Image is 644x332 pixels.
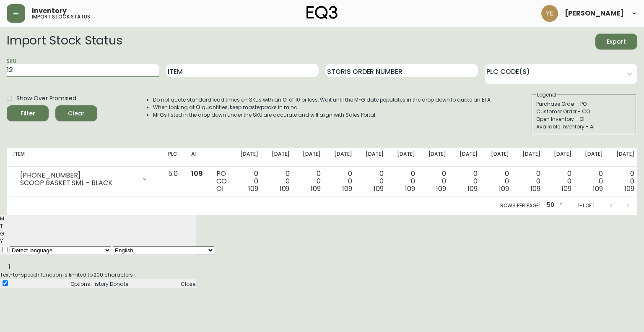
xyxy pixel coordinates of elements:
[467,184,478,193] span: 109
[2,247,8,252] input: Lock-in language
[374,184,384,193] span: 109
[359,148,390,167] th: [DATE]
[530,184,540,193] span: 109
[460,170,478,193] div: 0 0
[499,184,509,193] span: 109
[7,34,122,50] h2: Import Stock Status
[306,6,338,19] img: logo
[153,96,492,104] li: Do not quote standard lead times on SKUs with an OI of 10 or less. Wait until the MFG date popula...
[578,148,610,167] th: [DATE]
[578,202,595,209] p: 1-1 of 1
[184,148,210,167] th: AI
[561,184,571,193] span: 109
[16,94,76,103] span: Show Over Promised
[55,105,97,121] button: Clear
[303,170,321,193] div: 0 0
[616,170,634,193] div: 0 0
[554,170,572,193] div: 0 0
[536,115,632,123] div: Open Inventory - OI
[593,184,603,193] span: 109
[32,8,67,14] span: Inventory
[484,148,516,167] th: [DATE]
[181,280,195,288] span: Close
[491,170,509,193] div: 0 0
[18,279,180,288] td: : :
[366,170,384,193] div: 0 0
[610,148,641,167] th: [DATE]
[624,184,634,193] span: 109
[428,170,447,193] div: 0 0
[272,170,290,193] div: 0 0
[10,246,111,254] select: Detected: English
[62,108,91,119] span: Clear
[20,179,136,187] div: SCOOP BASKET SML - BLACK
[21,108,35,119] div: Filter
[240,170,258,193] div: 0 0
[161,148,184,167] th: PLC
[334,170,352,193] div: 0 0
[216,184,223,193] span: OI
[234,148,265,167] th: [DATE]
[436,184,446,193] span: 109
[280,184,290,193] span: 109
[191,169,203,178] span: 109
[110,280,128,288] span: Make a small contribution
[216,170,227,193] div: PO CO
[516,148,547,167] th: [DATE]
[342,184,352,193] span: 109
[91,280,109,288] span: Translation History
[500,202,540,209] p: Rows per page:
[541,5,558,22] img: 187a2cbd7f09606b5f60c3624da14ce4
[536,100,632,108] div: Purchase Order - PO
[390,148,422,167] th: [DATE]
[7,105,49,121] button: Filter
[311,184,321,193] span: 109
[248,184,258,193] span: 109
[536,91,557,99] legend: Legend
[595,34,637,50] button: Export
[161,167,184,196] td: 5.0
[422,148,453,167] th: [DATE]
[547,148,579,167] th: [DATE]
[602,37,631,47] span: Export
[397,170,415,193] div: 0 0
[585,170,603,193] div: 0 0
[7,148,161,167] th: Item
[453,148,484,167] th: [DATE]
[20,172,136,179] div: [PHONE_NUMBER]
[32,14,90,19] h5: import stock status
[536,123,632,131] div: Available Inventory - AI
[265,148,296,167] th: [DATE]
[8,263,196,271] div: 1
[70,280,90,288] span: Show options
[153,111,492,119] li: MFGs listed in the drop down under the SKU are accurate and will align with Sales Portal.
[543,199,564,212] div: 50
[296,148,327,167] th: [DATE]
[536,108,632,115] div: Customer Order - CO
[327,148,359,167] th: [DATE]
[565,10,624,17] span: [PERSON_NAME]
[3,280,8,286] input: Show Translator's button 3 second(s)
[13,170,155,188] div: [PHONE_NUMBER]SCOOP BASKET SML - BLACK
[153,104,492,111] li: When looking at OI quantities, keep masterpacks in mind.
[522,170,540,193] div: 0 0
[405,184,415,193] span: 109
